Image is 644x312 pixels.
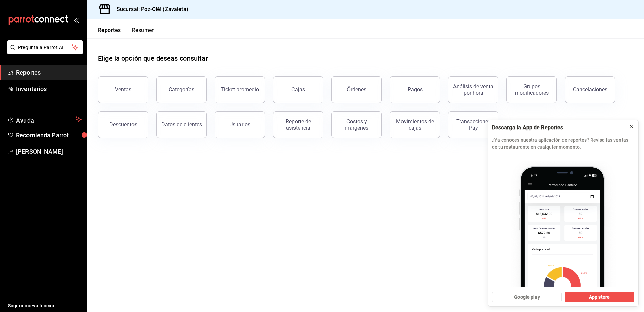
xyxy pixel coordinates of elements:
[156,76,207,103] button: Categorías
[394,118,436,131] div: Movimientos de cajas
[452,83,494,96] div: Análisis de venta por hora
[390,111,440,138] button: Movimientos de cajas
[492,155,634,287] img: parrot app_2.png
[7,40,83,54] button: Pregunta a Parrot AI
[273,76,323,103] a: Cajas
[511,83,552,96] div: Grupos modificadores
[215,76,265,103] button: Ticket promedio
[5,49,83,56] a: Pregunta a Parrot AI
[273,111,323,138] button: Reporte de asistencia
[336,118,377,131] div: Costos y márgenes
[452,118,494,131] div: Transacciones Pay
[109,121,137,128] div: Descuentos
[390,76,440,103] button: Pagos
[111,5,189,13] h3: Sucursal: Poz-Olé! (Zavaleta)
[16,115,73,123] span: Ayuda
[98,27,121,38] button: Reportes
[74,17,79,23] button: open_drawer_menu
[229,121,250,128] div: Usuarios
[573,86,607,93] div: Cancelaciones
[514,294,540,301] span: Google play
[347,86,366,93] div: Órdenes
[408,86,423,93] div: Pagos
[565,76,615,103] button: Cancelaciones
[132,27,155,38] button: Resumen
[492,137,634,151] p: ¿Ya conoces nuestra aplicación de reportes? Revisa las ventas de tu restaurante en cualquier mome...
[98,27,155,38] div: navigation tabs
[565,292,634,302] button: App store
[16,84,82,93] span: Inventarios
[277,118,319,131] div: Reporte de asistencia
[506,76,557,103] button: Grupos modificadores
[448,76,498,103] button: Análisis de venta por hora
[98,53,208,63] h1: Elige la opción que deseas consultar
[115,86,131,93] div: Ventas
[291,86,305,94] div: Cajas
[169,86,194,93] div: Categorías
[331,76,382,103] button: Órdenes
[156,111,207,138] button: Datos de clientes
[589,294,610,301] span: App store
[16,131,82,140] span: Recomienda Parrot
[215,111,265,138] button: Usuarios
[448,111,498,138] button: Transacciones Pay
[492,124,624,131] div: Descarga la App de Reportes
[16,68,82,77] span: Reportes
[492,292,562,302] button: Google play
[98,76,148,103] button: Ventas
[331,111,382,138] button: Costos y márgenes
[18,44,72,51] span: Pregunta a Parrot AI
[8,302,82,309] span: Sugerir nueva función
[221,86,259,93] div: Ticket promedio
[98,111,148,138] button: Descuentos
[16,147,82,156] span: [PERSON_NAME]
[161,121,202,128] div: Datos de clientes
